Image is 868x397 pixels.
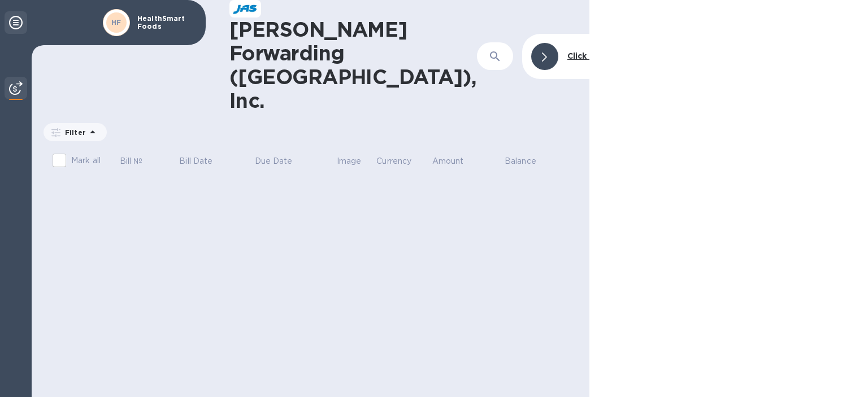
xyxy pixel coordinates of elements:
[255,155,307,167] span: Due Date
[432,155,479,167] span: Amount
[337,155,362,167] p: Image
[567,51,620,60] b: Click to hide
[111,18,121,27] b: HF
[432,155,464,167] p: Amount
[255,155,293,167] p: Due Date
[71,155,101,167] p: Mark all
[229,18,477,112] h1: [PERSON_NAME] Forwarding ([GEOGRAPHIC_DATA]), Inc.
[120,155,158,167] span: Bill №
[179,155,212,167] p: Bill Date
[179,155,227,167] span: Bill Date
[505,155,536,167] p: Balance
[376,155,411,167] p: Currency
[505,155,551,167] span: Balance
[120,155,143,167] p: Bill №
[60,128,86,137] p: Filter
[137,15,194,30] p: HealthSmart Foods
